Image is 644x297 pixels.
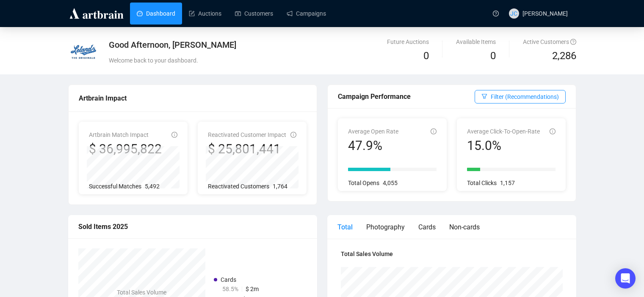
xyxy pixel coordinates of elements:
[467,128,540,135] span: Average Click-To-Open-Rate
[89,183,141,190] span: Successful Matches
[615,268,636,289] div: Open Intercom Messenger
[109,39,405,51] div: Good Afternoon, [PERSON_NAME]
[523,38,576,45] span: Active Customers
[273,183,287,190] span: 1,764
[522,10,568,17] span: [PERSON_NAME]
[431,128,437,134] span: info-circle
[456,37,496,46] div: Available Items
[418,222,436,232] div: Cards
[89,141,162,157] div: $ 36,995,822
[491,92,559,101] span: Filter (Recommendations)
[570,39,576,45] span: question-circle
[490,50,496,62] span: 0
[208,131,286,138] span: Reactivated Customer Impact
[68,7,125,20] img: logo
[171,132,177,138] span: info-circle
[550,128,556,134] span: info-circle
[208,183,269,190] span: Reactivated Customers
[467,138,540,154] div: 15.0%
[246,286,259,292] span: $ 2m
[137,3,175,25] a: Dashboard
[348,180,379,186] span: Total Opens
[69,38,98,67] img: 5fb4fe9eb58e0b0012ea314d.jpg
[337,222,353,232] div: Total
[208,141,286,157] div: $ 25,801,441
[145,183,160,190] span: 5,492
[290,132,296,138] span: info-circle
[387,37,429,46] div: Future Auctions
[341,249,563,259] h4: Total Sales Volume
[348,128,398,135] span: Average Open Rate
[348,138,398,154] div: 47.9%
[89,131,149,138] span: Artbrain Match Impact
[493,11,499,16] span: question-circle
[79,93,307,104] div: Artbrain Impact
[423,50,429,62] span: 0
[467,180,497,186] span: Total Clicks
[338,91,475,102] div: Campaign Performance
[383,180,398,186] span: 4,055
[222,286,238,292] span: 58.5%
[78,221,307,232] div: Sold Items 2025
[189,3,221,25] a: Auctions
[552,48,576,64] span: 2,286
[475,90,566,104] button: Filter (Recommendations)
[109,56,405,65] div: Welcome back to your dashboard.
[117,288,166,297] h4: Total Sales Volume
[287,3,326,25] a: Campaigns
[500,180,515,186] span: 1,157
[366,222,405,232] div: Photography
[481,93,487,99] span: filter
[449,222,480,232] div: Non-cards
[221,276,236,283] span: Cards
[510,9,517,18] span: JC
[235,3,273,25] a: Customers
